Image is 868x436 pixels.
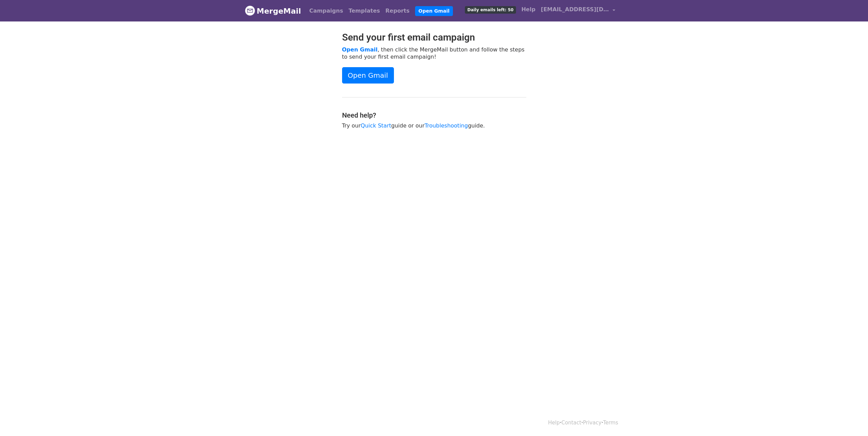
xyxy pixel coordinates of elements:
a: Daily emails left: 50 [462,3,518,16]
a: Quick Start [361,122,391,129]
a: Help [548,420,560,426]
h4: Need help? [342,111,526,119]
a: Privacy [583,420,601,426]
a: Help [519,3,538,16]
p: Try our guide or our guide. [342,122,526,129]
span: Daily emails left: 50 [465,6,516,14]
a: Open Gmail [342,46,378,53]
a: Open Gmail [342,67,394,84]
a: Campaigns [307,4,346,18]
a: Troubleshooting [425,122,468,129]
a: MergeMail [245,4,301,18]
p: , then click the MergeMail button and follow the steps to send your first email campaign! [342,46,526,60]
a: [EMAIL_ADDRESS][DOMAIN_NAME] [538,3,618,19]
span: [EMAIL_ADDRESS][DOMAIN_NAME] [541,5,609,14]
a: Open Gmail [415,6,453,16]
h2: Send your first email campaign [342,32,526,43]
a: Reports [383,4,412,18]
img: MergeMail logo [245,5,255,16]
a: Terms [603,420,618,426]
a: Contact [561,420,581,426]
a: Templates [346,4,383,18]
